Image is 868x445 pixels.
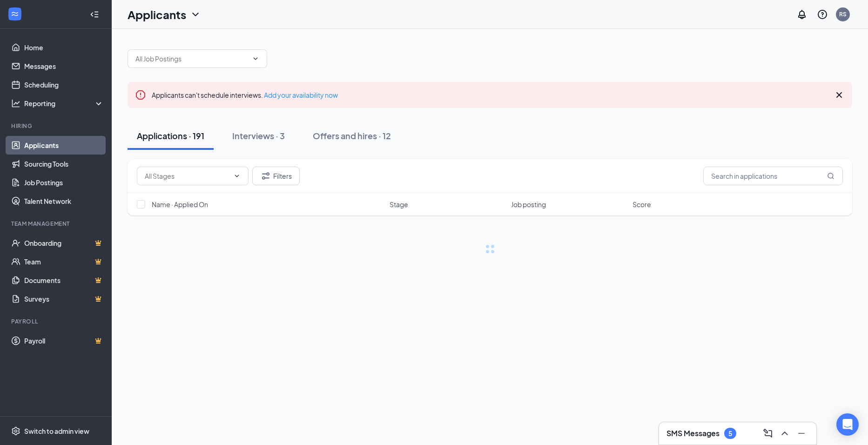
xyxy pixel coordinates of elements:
svg: ChevronDown [252,55,259,62]
button: ChevronUp [777,426,792,441]
input: Search in applications [703,167,843,185]
span: Stage [390,200,408,209]
svg: Notifications [796,9,807,20]
a: PayrollCrown [24,331,104,350]
button: ComposeMessage [760,426,775,441]
a: Applicants [24,136,104,155]
div: Hiring [11,122,102,130]
svg: ChevronDown [190,9,201,20]
button: Minimize [794,426,809,441]
svg: ChevronDown [233,172,241,180]
svg: Error [135,89,146,101]
span: Applicants can't schedule interviews. [152,91,338,99]
a: OnboardingCrown [24,234,104,252]
div: Reporting [24,99,104,108]
a: Home [24,38,104,57]
button: Filter Filters [252,167,300,185]
a: Talent Network [24,192,104,210]
a: TeamCrown [24,252,104,271]
input: All Stages [145,171,229,181]
span: Job posting [511,200,546,209]
svg: WorkstreamLogo [10,9,20,19]
a: Job Postings [24,173,104,192]
svg: Minimize [796,428,807,439]
svg: MagnifyingGlass [827,172,834,180]
svg: Analysis [11,99,20,108]
div: Payroll [11,317,102,325]
a: Scheduling [24,75,104,94]
span: Name · Applied On [152,200,208,209]
svg: ComposeMessage [762,428,774,439]
svg: Collapse [90,10,99,19]
h3: SMS Messages [666,428,720,438]
span: Score [632,200,651,209]
svg: Filter [260,170,271,182]
a: DocumentsCrown [24,271,104,290]
svg: Cross [834,89,845,101]
svg: ChevronUp [779,428,790,439]
div: Open Intercom Messenger [836,413,859,436]
div: Applications · 191 [137,130,204,142]
input: All Job Postings [135,54,248,64]
a: SurveysCrown [24,290,104,308]
div: Offers and hires · 12 [313,130,391,142]
a: Messages [24,57,104,75]
div: Switch to admin view [24,426,89,436]
div: Interviews · 3 [232,130,285,142]
a: Sourcing Tools [24,155,104,173]
svg: QuestionInfo [817,9,828,20]
div: RS [839,10,847,18]
div: 5 [728,430,732,438]
div: Team Management [11,220,102,228]
h1: Applicants [128,7,186,22]
a: Add your availability now [264,91,338,99]
svg: Settings [11,426,20,436]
